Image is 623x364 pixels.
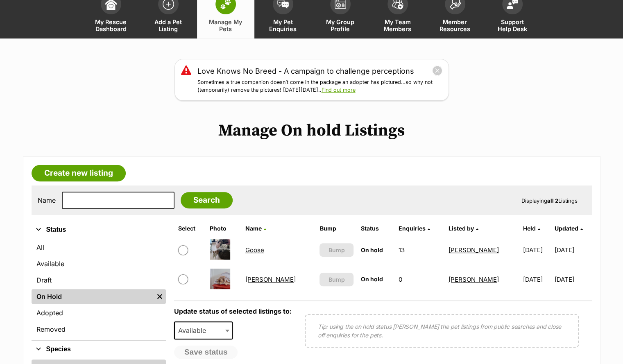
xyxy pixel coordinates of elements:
[554,236,591,264] td: [DATE]
[154,289,166,304] a: Remove filter
[437,18,473,32] span: Member Resources
[449,276,499,283] a: [PERSON_NAME]
[318,322,566,339] p: Tip: using the on hold status [PERSON_NAME] the pet listings from public searches and close off e...
[32,256,166,271] a: Available
[319,243,353,257] button: Bump
[93,18,129,32] span: My Rescue Dashboard
[520,265,554,294] td: [DATE]
[32,238,166,340] div: Status
[449,246,499,254] a: [PERSON_NAME]
[554,225,578,232] span: Updated
[547,197,558,204] strong: all 2
[175,222,206,235] th: Select
[32,322,166,337] a: Removed
[265,18,301,32] span: My Pet Enquiries
[38,197,56,204] label: Name
[554,265,591,294] td: [DATE]
[395,236,444,264] td: 13
[322,18,359,32] span: My Group Profile
[449,225,478,232] a: Listed by
[399,225,426,232] span: translation missing: en.admin.listings.index.attributes.enquiries
[32,240,166,255] a: All
[379,18,416,32] span: My Team Members
[175,325,214,336] span: Available
[197,79,442,94] p: Sometimes a true companion doesn’t come in the package an adopter has pictured…so why not (tempor...
[206,222,241,235] th: Photo
[174,321,233,339] span: Available
[32,344,166,355] button: Species
[32,165,126,181] a: Create new listing
[322,87,356,93] a: Find out more
[399,225,430,232] a: Enquiries
[554,225,582,232] a: Updated
[32,305,166,320] a: Adopted
[32,273,166,287] a: Draft
[361,246,383,253] span: On hold
[245,225,262,232] span: Name
[245,276,296,283] a: [PERSON_NAME]
[328,275,345,284] span: Bump
[245,225,266,232] a: Name
[197,66,414,77] a: Love Knows No Breed - A campaign to challenge perceptions
[207,18,244,32] span: Manage My Pets
[361,276,383,283] span: On hold
[523,225,540,232] a: Held
[494,18,531,32] span: Support Help Desk
[181,192,233,208] input: Search
[174,346,238,359] button: Save status
[328,246,345,254] span: Bump
[521,197,578,204] span: Displaying Listings
[520,236,554,264] td: [DATE]
[150,18,187,32] span: Add a Pet Listing
[395,265,444,294] td: 0
[316,222,356,235] th: Bump
[174,307,292,315] label: Update status of selected listings to:
[319,273,353,286] button: Bump
[32,289,154,304] a: On Hold
[32,224,166,235] button: Status
[449,225,474,232] span: Listed by
[245,246,264,254] a: Goose
[523,225,536,232] span: Held
[432,66,442,76] button: close
[358,222,394,235] th: Status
